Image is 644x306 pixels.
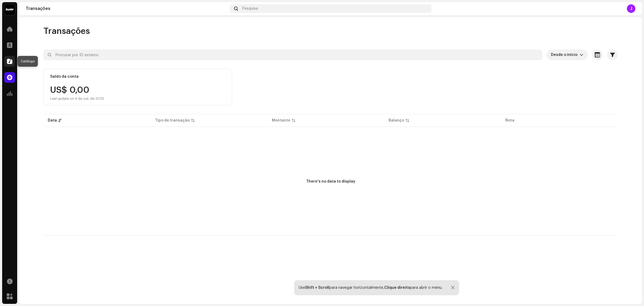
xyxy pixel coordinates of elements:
[551,49,580,60] span: Desde o início
[384,286,410,290] strong: Clique direito
[306,179,355,184] div: There's no data to display
[26,6,228,11] div: Transações
[627,4,635,13] div: J
[4,4,15,15] img: 10370c6a-d0e2-4592-b8a2-38f444b0ca44
[299,286,442,290] div: Use para navegar horizontalmente, para abrir o menu.
[43,26,90,37] span: Transações
[50,74,79,79] div: Saldo da conta
[305,286,329,290] strong: Shift + Scroll
[580,49,583,60] div: dropdown trigger
[50,97,104,101] div: Last update on 9 de out. de 2025
[242,6,258,11] span: Pesquisa
[43,49,542,60] input: Procurar por ID externo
